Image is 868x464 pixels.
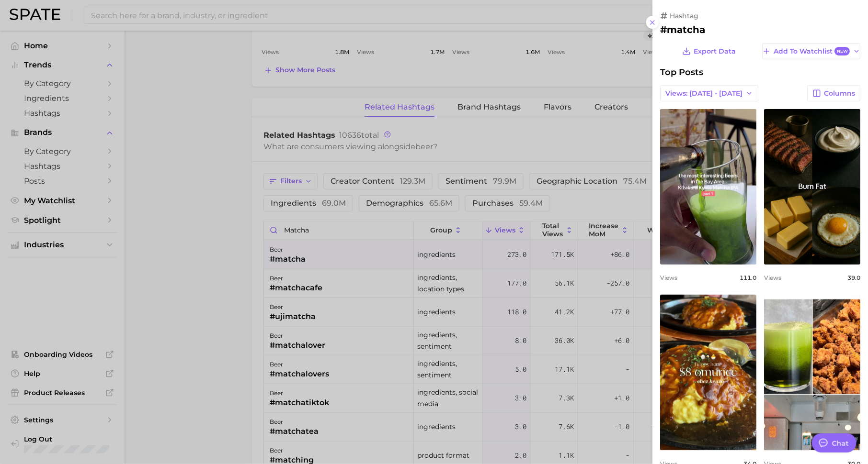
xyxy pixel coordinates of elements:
[807,85,860,101] button: Columns
[694,47,736,55] span: Export Data
[824,89,855,98] span: Columns
[660,67,703,77] span: Top Posts
[660,24,860,35] h2: #matcha
[670,11,698,20] span: hashtag
[680,43,738,59] button: Export Data
[660,274,677,281] span: Views
[740,274,756,281] span: 111.0
[764,274,781,281] span: Views
[660,85,758,101] button: Views: [DATE] - [DATE]
[834,47,850,56] span: New
[665,89,742,98] span: Views: [DATE] - [DATE]
[774,47,850,56] span: Add to Watchlist
[762,43,860,59] button: Add to WatchlistNew
[847,274,860,281] span: 39.0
